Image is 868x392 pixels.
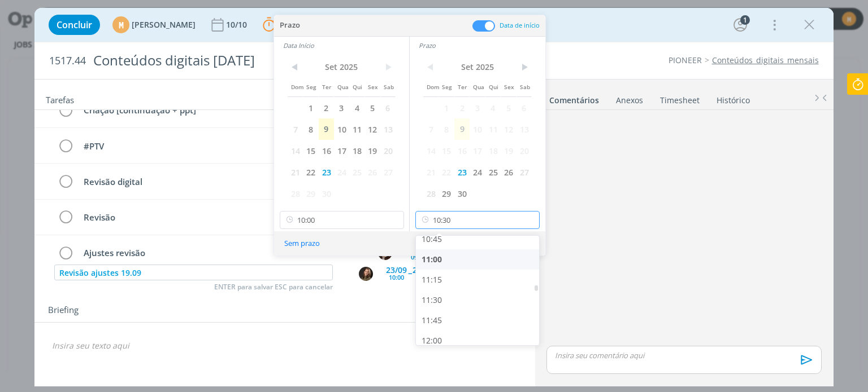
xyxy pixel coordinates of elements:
[288,118,303,140] span: 7
[319,118,334,140] span: 9
[303,76,318,97] span: Seg
[423,59,439,76] span: <
[79,139,367,153] div: #PTV
[46,92,74,105] span: Tarefas
[470,118,485,140] span: 10
[517,118,532,140] span: 13
[408,267,411,278] span: --
[364,76,380,97] span: Sex
[303,140,318,161] span: 15
[334,161,349,183] span: 24
[334,140,349,161] span: 17
[349,76,364,97] span: Qui
[303,97,318,118] span: 1
[288,76,303,97] span: Dom
[112,16,129,33] div: M
[319,161,334,183] span: 23
[454,76,470,97] span: Ter
[423,140,439,161] span: 14
[517,59,532,76] span: >
[439,161,454,183] span: 22
[386,266,407,274] div: 23/09
[485,118,501,140] span: 11
[517,161,532,183] span: 27
[501,140,516,161] span: 19
[48,303,79,318] span: Briefing
[319,183,334,204] span: 30
[349,140,364,161] span: 18
[501,118,516,140] span: 12
[413,266,433,274] div: 23/09
[319,76,334,97] span: Ter
[423,161,439,183] span: 21
[303,118,318,140] span: 8
[359,267,373,281] img: J
[319,97,334,118] span: 2
[303,161,318,183] span: 22
[454,183,470,204] span: 30
[334,97,349,118] span: 3
[501,76,516,97] span: Sex
[389,274,404,280] div: 10:00
[288,140,303,161] span: 14
[485,76,501,97] span: Qui
[303,183,318,204] span: 29
[439,140,454,161] span: 15
[423,76,439,97] span: Dom
[419,41,545,50] div: Prazo
[454,97,470,118] span: 2
[439,76,454,97] span: Seg
[319,140,334,161] span: 16
[79,175,367,189] div: Revisão digital
[439,59,516,76] span: Set 2025
[517,140,532,161] span: 20
[549,90,600,106] a: Comentários
[470,97,485,118] span: 3
[349,161,364,183] span: 25
[57,20,92,29] span: Concluir
[288,183,303,204] span: 28
[659,90,700,106] a: Timesheet
[358,266,374,281] button: J
[454,161,470,183] span: 23
[226,21,249,29] div: 10/10
[485,140,501,161] span: 18
[112,16,196,33] button: M[PERSON_NAME]
[517,76,532,97] span: Sab
[49,55,86,67] span: 1517.44
[364,118,380,140] span: 12
[416,331,542,351] div: 12:00
[280,20,300,32] span: Prazo
[470,140,485,161] span: 17
[416,270,542,290] div: 11:15
[364,97,380,118] span: 5
[416,229,542,249] div: 10:45
[79,103,367,117] div: Criação [continuação + ppt]
[49,15,100,35] button: Concluir
[380,76,396,97] span: Sab
[501,97,516,118] span: 5
[280,211,404,229] input: Horário
[334,76,349,97] span: Qua
[439,183,454,204] span: 29
[277,236,327,251] button: Sem prazo
[712,55,819,65] a: Conteúdos_digitais_mensais
[423,118,439,140] span: 7
[380,161,396,183] span: 27
[416,310,542,331] div: 11:45
[380,140,396,161] span: 20
[416,290,542,310] div: 11:30
[485,161,501,183] span: 25
[470,161,485,183] span: 24
[669,55,702,65] a: PIONEER
[349,97,364,118] span: 4
[288,161,303,183] span: 21
[454,140,470,161] span: 16
[454,118,470,140] span: 9
[79,246,367,260] div: Ajustes revisão
[303,59,380,76] span: Set 2025
[501,161,516,183] span: 26
[214,283,333,292] span: ENTER para salvar ESC para cancelar
[485,97,501,118] span: 4
[740,15,750,25] div: 1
